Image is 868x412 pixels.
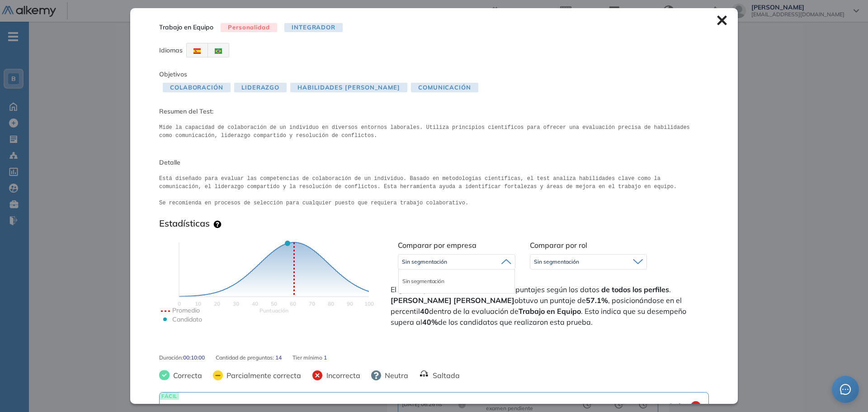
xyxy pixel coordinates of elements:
text: 60 [290,300,296,307]
h3: Estadísticas [159,218,210,229]
img: ESP [193,48,201,54]
strong: 40% [422,317,438,327]
span: Idiomas [159,46,183,54]
span: Habilidades [PERSON_NAME] [290,83,407,92]
strong: 40 [420,307,429,316]
span: Detalle [159,158,709,167]
span: Duración : [159,354,183,362]
text: 30 [233,300,239,307]
span: Objetivos [159,70,187,78]
span: Colaboración [163,83,231,92]
text: 10 [195,300,201,307]
img: BRA [215,48,222,54]
text: 90 [347,300,353,307]
pre: Mide la capacidad de colaboración de un individuo en diversos entornos laborales. Utiliza princip... [159,123,709,140]
span: message [840,384,851,395]
text: Scores [259,307,288,314]
text: 40 [252,300,258,307]
span: Personalidad [221,23,277,33]
span: Sin segmentación [534,258,579,265]
span: Comparar por rol [530,241,587,250]
text: Promedio [172,306,200,314]
li: Sin segmentación [402,277,444,286]
text: 50 [271,300,277,307]
span: Resumen del Test: [159,107,709,116]
span: Liderazgo [234,83,287,92]
span: Saltada [429,370,460,381]
span: Incorrecta [323,370,360,381]
span: FÁCIL [160,393,179,399]
span: 08 s [653,402,663,410]
span: Comunicación [411,83,478,92]
span: Sin segmentación [402,258,447,265]
strong: Trabajo en Equipo [519,307,581,316]
text: 70 [309,300,315,307]
span: Integrador [284,23,343,33]
text: 100 [364,300,374,307]
text: 80 [328,300,334,307]
span: Comparar por empresa [398,241,476,250]
text: 0 [178,300,181,307]
span: Parcialmente correcta [223,370,301,381]
strong: de todos los perfiles [601,285,669,294]
span: El gráfico presenta la distribución de puntajes según los datos . obtuvo un puntaje de , posicion... [391,284,707,327]
text: 20 [214,300,220,307]
span: Correcta [170,370,202,381]
span: ¿Con cuál imagen te sentis más identificado? [167,403,278,409]
strong: [PERSON_NAME] [391,296,452,305]
pre: Está diseñado para evaluar las competencias de colaboración de un individuo. Basado en metodologí... [159,175,709,207]
strong: 57.1% [586,296,608,305]
span: Neutra [381,370,408,381]
span: Trabajo en Equipo [159,23,213,32]
strong: [PERSON_NAME] [453,296,514,305]
text: Candidato [172,315,202,323]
